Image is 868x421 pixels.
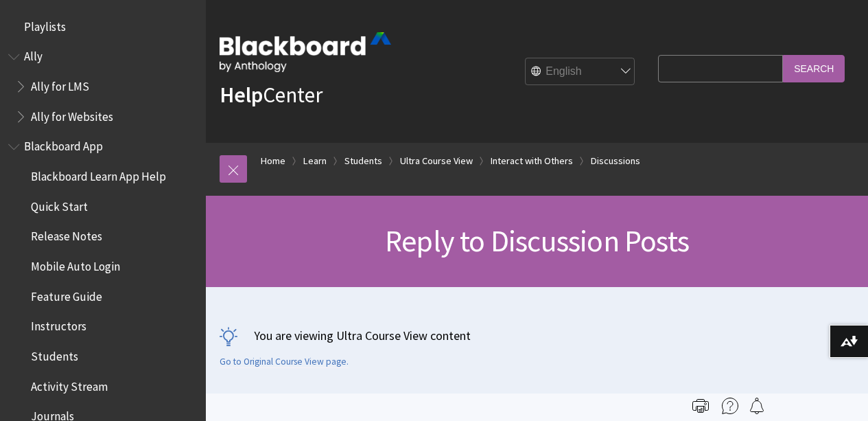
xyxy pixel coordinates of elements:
a: Ultra Course View [400,152,473,170]
nav: Book outline for Playlists [8,15,198,38]
span: Reply to Discussion Posts [385,222,689,260]
a: Go to Original Course View page. [220,356,349,368]
a: Discussions [591,152,640,170]
nav: Book outline for Anthology Ally Help [8,45,198,128]
span: Activity Stream [31,375,108,394]
span: Release Notes [31,225,102,244]
img: Blackboard by Anthology [220,32,391,72]
img: More help [722,398,738,414]
span: Students [31,345,78,363]
span: Blackboard App [24,135,103,154]
span: Playlists [24,15,66,34]
a: Home [261,152,285,170]
a: Students [344,152,382,170]
span: Instructors [31,315,86,334]
span: Mobile Auto Login [31,255,120,273]
span: Ally for Websites [31,105,113,124]
span: Ally for LMS [31,75,89,93]
img: Print [692,398,709,414]
p: You are viewing Ultra Course View content [220,327,854,344]
a: Interact with Others [491,152,573,170]
strong: Help [220,81,263,109]
span: Feature Guide [31,285,102,304]
span: Blackboard Learn App Help [31,165,166,183]
img: Follow this page [749,398,765,414]
span: Quick Start [31,195,88,214]
span: Ally [24,45,43,64]
a: Learn [303,152,327,170]
input: Search [783,55,845,82]
a: HelpCenter [220,81,322,109]
select: Site Language Selector [526,58,635,86]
